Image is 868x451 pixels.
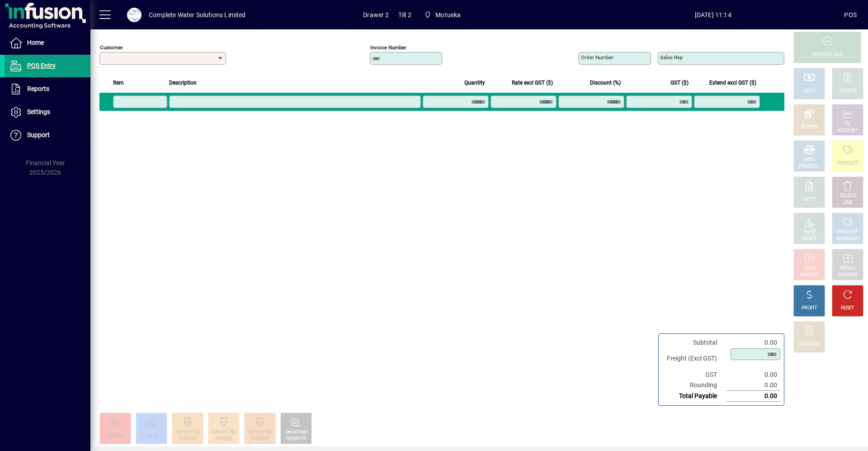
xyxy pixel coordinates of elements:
div: Complete Water Solutions Limited [149,8,246,22]
td: 0.00 [726,391,780,402]
div: PROCESS SALE [811,52,843,58]
span: Description [169,78,197,88]
mat-label: Order number [581,54,613,61]
span: Support [27,131,50,138]
div: 9100500 [251,436,268,442]
div: Cel18 [146,432,157,439]
div: 9100125 [179,436,196,442]
span: POS Entry [27,62,56,69]
div: RECALL [840,265,856,272]
div: INVOICE [801,272,817,279]
span: Item [113,78,124,88]
div: PRODUCT [799,163,819,170]
span: Motueka [435,8,461,22]
span: [DATE] 11:14 [582,8,844,22]
div: CASH [803,88,815,95]
td: Freight (Excl GST) [662,348,726,370]
div: RESET [841,305,854,312]
div: PROFIT [802,305,817,312]
div: NOTE [803,196,815,203]
div: HOLD [803,265,815,272]
div: PRODUCT [837,160,858,167]
div: CHARGE [839,88,857,95]
div: ACCOUNT [837,127,858,134]
div: EFTPOS [801,124,818,131]
div: INVOICES [838,272,857,279]
td: 0.00 [726,337,780,348]
mat-label: Invoice number [370,44,406,51]
td: Subtotal [662,337,726,348]
span: Drawer 2 [363,8,389,22]
div: DELETE [840,193,855,199]
span: GST ($) [670,78,689,88]
span: Discount (%) [590,78,621,88]
div: PRICE [803,229,816,236]
span: Quantity [464,78,485,88]
div: DensoTape [285,429,307,436]
div: Cement 125 [175,429,199,436]
div: MISC [804,157,815,163]
mat-label: Customer [100,44,123,51]
td: 0.00 [726,370,780,380]
div: 9100250 [215,436,232,442]
td: GST [662,370,726,380]
div: GL [845,120,851,127]
div: POS [844,8,857,22]
div: PRODUCT [837,229,858,236]
span: Till 2 [398,8,411,22]
td: Total Payable [662,391,726,402]
div: Cement 250 [212,429,236,436]
div: Cement 500 [248,429,272,436]
span: Extend excl GST ($) [709,78,756,88]
mat-label: Sales rep [660,54,683,61]
a: Support [5,124,90,147]
a: Settings [5,101,90,123]
span: Rate excl GST ($) [512,78,553,88]
div: SELECT [802,236,817,242]
span: Reports [27,85,49,92]
div: DENSO75 [286,436,306,442]
span: Home [27,39,44,46]
span: Motueka [420,7,465,23]
span: Settings [27,108,50,115]
div: CEELON [107,432,124,439]
td: 0.00 [726,380,780,391]
a: Reports [5,78,90,100]
div: SUMMARY [836,236,859,242]
td: Rounding [662,380,726,391]
button: Profile [120,7,149,23]
div: LINE [843,199,852,206]
a: Home [5,32,90,54]
div: DISCOUNT [798,341,820,348]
